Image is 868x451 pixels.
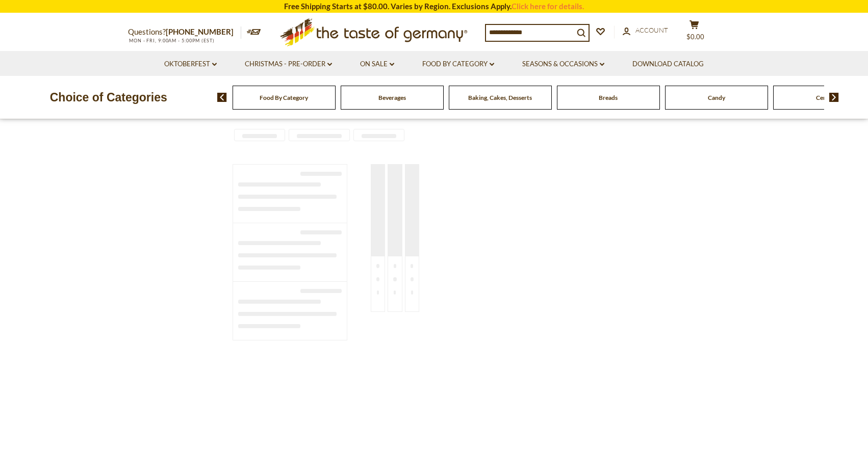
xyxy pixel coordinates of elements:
[128,38,215,43] span: MON - FRI, 9:00AM - 5:00PM (EST)
[635,26,668,34] span: Account
[599,94,618,101] a: Breads
[217,93,227,102] img: previous arrow
[623,25,668,36] a: Account
[164,59,217,70] a: Oktoberfest
[378,94,406,101] a: Beverages
[360,59,394,70] a: On Sale
[166,27,234,36] a: [PHONE_NUMBER]
[679,20,709,45] button: $0.00
[522,59,604,70] a: Seasons & Occasions
[512,2,584,11] a: Click here for details.
[128,25,241,39] p: Questions?
[816,94,833,101] a: Cereal
[260,94,308,101] a: Food By Category
[686,33,704,41] span: $0.00
[468,94,532,101] a: Baking, Cakes, Desserts
[708,94,725,101] a: Candy
[422,59,494,70] a: Food By Category
[245,59,332,70] a: Christmas - PRE-ORDER
[632,59,704,70] a: Download Catalog
[829,93,839,102] img: next arrow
